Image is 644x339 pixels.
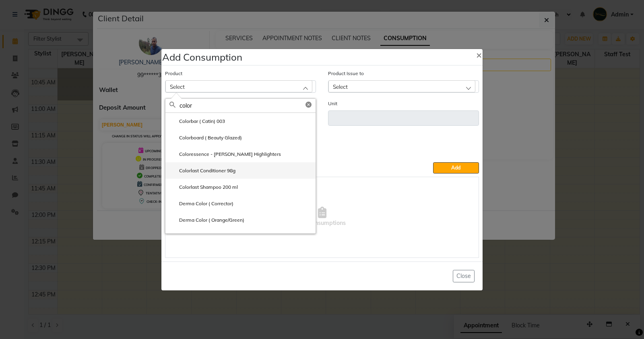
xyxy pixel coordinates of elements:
[180,99,316,112] input: Search
[169,167,235,174] label: Colorlast Conditioner 98g
[470,43,488,66] button: Close
[165,177,479,257] span: No Consumptions
[476,49,482,61] span: ×
[169,134,242,141] label: Colorboard ( Beauty Glazed)
[453,270,475,282] button: Close
[169,233,280,240] label: EP005 Face It Foundation Palette 1 (5 Colors)
[169,118,225,125] label: Colorbar ( Catin) 003
[433,162,479,174] button: Add
[170,83,185,90] span: Select
[162,50,242,64] h4: Add Consumption
[328,70,364,77] label: Product Issue to
[169,200,233,207] label: Derma Color ( Corrector)
[169,151,281,158] label: Coloressence - [PERSON_NAME] Highlighters
[169,216,244,224] label: Derma Color ( Orange/Green)
[333,83,348,90] span: Select
[169,184,238,191] label: Colorlast Shampoo 200 ml
[451,165,460,171] span: Add
[165,70,182,77] label: Product
[328,100,337,107] label: Unit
